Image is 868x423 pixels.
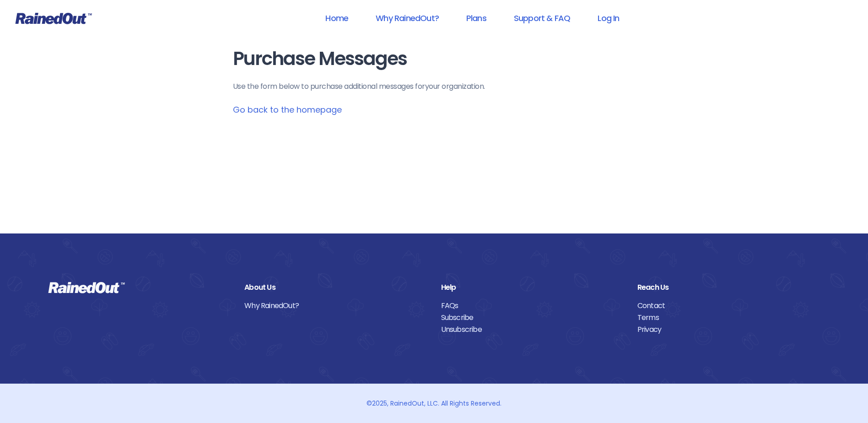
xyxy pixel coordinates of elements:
[637,282,820,293] div: Reach Us
[233,81,636,92] p: Use the form below to purchase additional messages for your organization .
[441,312,624,324] a: Subscribe
[244,282,427,293] div: About Us
[244,300,427,312] a: Why RainedOut?
[364,8,451,28] a: Why RainedOut?
[441,282,624,293] div: Help
[313,8,360,28] a: Home
[502,8,582,28] a: Support & FAQ
[233,49,636,69] h1: Purchase Messages
[637,324,820,336] a: Privacy
[454,8,498,28] a: Plans
[586,8,631,28] a: Log In
[441,324,624,336] a: Unsubscribe
[441,300,624,312] a: FAQs
[637,312,820,324] a: Terms
[233,104,342,115] a: Go back to the homepage
[637,300,820,312] a: Contact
